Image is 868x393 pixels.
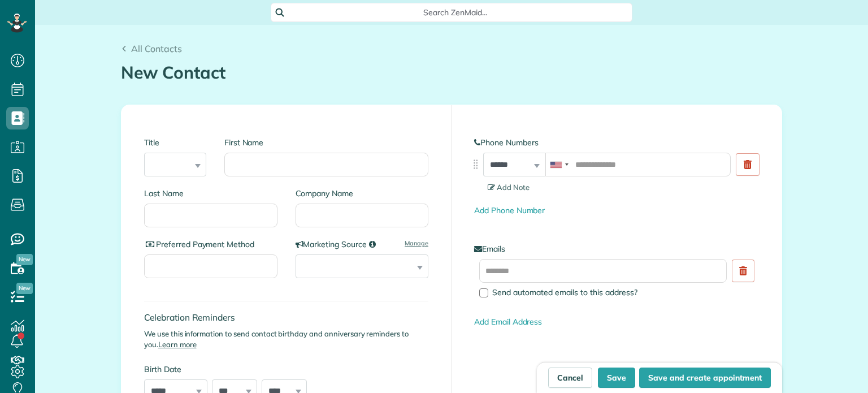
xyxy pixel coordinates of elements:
a: Add Email Address [474,317,542,327]
label: Last Name [144,188,277,199]
div: United States: +1 [546,153,572,176]
span: Add Note [488,183,530,192]
label: Marketing Source [296,239,429,250]
h1: New Contact [121,63,782,82]
span: All Contacts [131,43,182,54]
span: Send automated emails to this address? [492,287,637,297]
a: Manage [405,239,428,248]
span: New [16,254,33,265]
label: Preferred Payment Method [144,239,277,250]
label: First Name [224,137,428,148]
a: Add Phone Number [474,205,545,215]
a: Learn more [158,340,197,349]
label: Birth Date [144,364,333,375]
span: New [16,283,33,294]
button: Save [598,368,635,388]
a: All Contacts [121,42,182,55]
button: Save and create appointment [639,368,771,388]
label: Emails [474,243,759,254]
label: Title [144,137,206,148]
p: We use this information to send contact birthday and anniversary reminders to you. [144,329,428,350]
label: Phone Numbers [474,137,759,148]
label: Company Name [296,188,429,199]
h4: Celebration Reminders [144,313,428,322]
a: Cancel [548,368,592,388]
img: drag_indicator-119b368615184ecde3eda3c64c821f6cf29d3e2b97b89ee44bc31753036683e5.png [470,158,481,170]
